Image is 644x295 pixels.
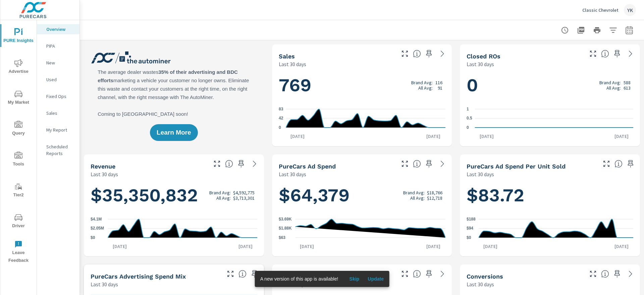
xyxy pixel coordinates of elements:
button: Make Fullscreen [225,268,236,279]
p: All Avg: [418,85,433,91]
span: A rolling 30 day total of daily Shoppers on the dealership website, averaged over the selected da... [413,270,421,278]
p: 613 [624,85,631,91]
h1: $64,379 [279,184,445,207]
button: Make Fullscreen [588,268,598,279]
span: Save this to your personalized report [424,268,434,279]
p: 91 [438,85,442,91]
span: Tools [2,152,35,168]
span: A new version of this app is available! [260,276,338,282]
div: My Report [37,125,79,135]
span: Number of vehicles sold by the dealership over the selected date range. [Source: This data is sou... [413,50,421,58]
button: Learn More [150,124,198,141]
h1: $35,350,832 [91,184,257,207]
text: 0 [279,125,281,130]
button: Skip [343,274,365,284]
span: Save this to your personalized report [249,268,260,279]
h5: Conversions [467,273,503,280]
span: Skip [346,276,362,282]
p: $3,713,301 [233,195,255,201]
h1: 769 [279,74,445,97]
span: Query [2,121,35,137]
p: Scheduled Reports [46,143,74,157]
a: See more details in report [625,48,636,59]
span: Average cost of advertising per each vehicle sold at the dealer over the selected date range. The... [614,160,623,168]
p: [DATE] [610,133,633,140]
p: Last 30 days [91,170,118,178]
text: $63 [279,235,285,240]
text: $2.05M [91,226,104,231]
span: Update [368,276,384,282]
p: [DATE] [422,243,445,250]
p: 588 [624,80,631,85]
text: $3.69K [279,217,292,222]
span: Save this to your personalized report [236,158,247,169]
h5: Closed ROs [467,53,500,60]
p: Last 30 days [467,280,494,288]
p: PIPA [46,43,74,49]
p: Fixed Ops [46,93,74,100]
p: $4,592,775 [233,190,255,195]
span: Leave Feedback [2,240,35,264]
h5: PureCars Advertising Spend Mix [91,273,186,280]
button: Make Fullscreen [399,268,410,279]
button: Make Fullscreen [601,158,612,169]
button: Make Fullscreen [399,158,410,169]
a: See more details in report [437,158,448,169]
p: Brand Avg: [403,190,425,195]
a: See more details in report [625,268,636,279]
p: Classic Chevrolet [582,7,619,13]
button: Print Report [590,23,604,37]
p: 116 [435,80,442,85]
p: [DATE] [610,243,633,250]
p: Brand Avg: [209,190,231,195]
button: "Export Report to PDF" [574,23,588,37]
div: Scheduled Reports [37,142,79,158]
p: All Avg: [606,85,621,91]
p: Brand Avg: [599,80,621,85]
p: Used [46,76,74,83]
span: Learn More [157,130,191,136]
text: $4.1M [91,217,102,222]
div: PIPA [37,41,79,51]
text: $188 [467,217,476,222]
p: [DATE] [108,243,131,250]
div: Overview [37,24,79,34]
text: 42 [279,116,283,120]
p: [DATE] [475,133,498,140]
button: Apply Filters [606,23,620,37]
span: Number of Repair Orders Closed by the selected dealership group over the selected time range. [So... [601,50,609,58]
span: Save this to your personalized report [612,268,623,279]
p: All Avg: [410,195,425,201]
text: 83 [279,107,283,111]
div: Fixed Ops [37,91,79,101]
p: $18,766 [427,190,442,195]
button: Make Fullscreen [212,158,222,169]
span: Save this to your personalized report [612,48,623,59]
button: Make Fullscreen [399,48,410,59]
p: [DATE] [234,243,257,250]
span: My Market [2,90,35,106]
text: $0 [91,235,95,240]
h1: 0 [467,74,633,97]
p: [DATE] [295,243,319,250]
span: PURE Insights [2,28,35,45]
button: Select Date Range [623,23,636,37]
p: My Report [46,127,74,133]
button: Make Fullscreen [588,48,598,59]
span: Total sales revenue over the selected date range. [Source: This data is sourced from the dealer’s... [225,160,233,168]
p: [DATE] [286,133,309,140]
p: Sales [46,110,74,116]
h5: Revenue [91,163,115,170]
span: Total cost of media for all PureCars channels for the selected dealership group over the selected... [413,160,421,168]
p: New [46,59,74,66]
text: 0.5 [467,116,472,121]
a: See more details in report [437,268,448,279]
text: $1.88K [279,226,292,231]
p: Last 30 days [467,60,494,68]
span: Save this to your personalized report [625,158,636,169]
span: Save this to your personalized report [424,48,434,59]
p: Last 30 days [467,170,494,178]
a: See more details in report [249,158,260,169]
span: Driver [2,213,35,230]
p: Last 30 days [279,170,306,178]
